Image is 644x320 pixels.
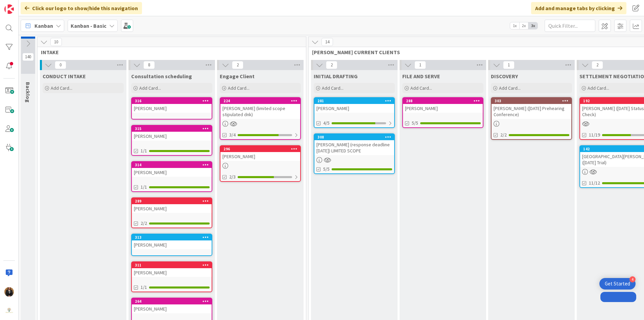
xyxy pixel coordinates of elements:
span: Add Card... [228,85,249,91]
div: 316 [132,98,212,104]
div: 315 [135,126,212,131]
span: FILE AND SERVE [402,73,440,80]
span: 1 [503,61,515,69]
div: 303[PERSON_NAME] ([DATE] Prehearing Conference) [492,98,571,119]
img: avatar [4,306,14,316]
div: [PERSON_NAME] (response deadline [DATE]) LIMITED SCOPE [314,140,394,155]
div: 288 [403,98,483,104]
div: [PERSON_NAME] [132,240,212,249]
a: 315[PERSON_NAME]1/1 [131,125,212,156]
div: Add and manage tabs by clicking [531,2,626,14]
span: 3/4 [229,131,236,138]
div: 224 [223,99,300,103]
span: 11/12 [589,179,600,187]
div: 264 [135,299,212,304]
span: 1/1 [141,284,147,291]
a: 308[PERSON_NAME] (response deadline [DATE]) LIMITED SCOPE5/5 [314,133,395,174]
span: Add Card... [322,85,343,91]
div: 288[PERSON_NAME] [403,98,483,113]
div: [PERSON_NAME] [220,152,300,161]
a: 316[PERSON_NAME] [131,97,212,120]
div: 296 [223,147,300,151]
div: 313 [135,235,212,240]
span: 4/5 [323,120,330,127]
span: 0 [55,61,66,69]
div: Click our logo to show/hide this navigation [21,2,142,14]
span: 2x [519,22,528,29]
span: Engage Client [220,73,255,80]
a: 296[PERSON_NAME]2/3 [220,145,301,182]
span: 2/3 [229,173,236,180]
div: [PERSON_NAME] (limited scope stipulated dnk) [220,104,300,119]
span: 2 [592,61,603,69]
span: 14 [321,38,333,46]
div: [PERSON_NAME] [132,104,212,113]
a: 289[PERSON_NAME]2/2 [131,197,212,228]
span: 1/1 [141,184,147,191]
span: Backlog [25,82,31,103]
div: 303 [495,99,571,103]
div: 311 [135,263,212,268]
div: Get Started [605,280,630,287]
div: 224 [220,98,300,104]
div: 315 [132,126,212,132]
div: 315[PERSON_NAME] [132,126,212,141]
div: 313 [132,234,212,240]
span: 140 [22,53,34,61]
span: 3x [528,22,538,29]
span: Kanban [34,22,53,30]
a: 314[PERSON_NAME]1/1 [131,161,212,192]
div: 264[PERSON_NAME] [132,298,212,313]
span: INTAKE [41,49,297,56]
span: 2 [232,61,243,69]
div: 303 [492,98,571,104]
span: 5/5 [412,120,418,127]
div: 281 [314,98,394,104]
div: 289[PERSON_NAME] [132,198,212,213]
div: Open Get Started checklist, remaining modules: 4 [599,278,636,290]
div: 296[PERSON_NAME] [220,146,300,161]
div: 313[PERSON_NAME] [132,234,212,249]
div: 264 [132,298,212,304]
div: 296 [220,146,300,152]
div: 308 [314,134,394,140]
div: 316 [135,99,212,103]
div: 289 [135,199,212,204]
span: DISCOVERY [491,73,518,80]
div: 289 [132,198,212,204]
div: [PERSON_NAME] [132,168,212,177]
span: Consultation scheduling [131,73,192,80]
span: CONDUCT INTAKE [43,73,86,80]
div: 314[PERSON_NAME] [132,162,212,177]
span: 2/2 [500,131,507,138]
div: 314 [132,162,212,168]
a: 281[PERSON_NAME]4/5 [314,97,395,128]
div: [PERSON_NAME] [314,104,394,113]
span: Add Card... [499,85,521,91]
div: 281 [317,99,394,103]
b: Kanban - Basic [71,22,106,29]
span: 10 [50,38,62,46]
a: 311[PERSON_NAME]1/1 [131,261,212,292]
span: Add Card... [139,85,161,91]
span: 2/2 [141,220,147,227]
img: Visit kanbanzone.com [4,4,14,14]
span: INITIAL DRAFTING [314,73,358,80]
div: [PERSON_NAME] [403,104,483,113]
div: 308 [317,135,394,140]
span: 1/1 [141,147,147,154]
span: 1 [414,61,426,69]
span: Add Card... [410,85,432,91]
div: [PERSON_NAME] [132,304,212,313]
span: 8 [143,61,155,69]
div: 308[PERSON_NAME] (response deadline [DATE]) LIMITED SCOPE [314,134,394,155]
span: Add Card... [588,85,609,91]
div: 316[PERSON_NAME] [132,98,212,113]
div: [PERSON_NAME] ([DATE] Prehearing Conference) [492,104,571,119]
span: 2 [326,61,337,69]
div: 281[PERSON_NAME] [314,98,394,113]
span: 11/19 [589,131,600,138]
div: [PERSON_NAME] [132,268,212,277]
div: 311 [132,262,212,268]
div: 314 [135,163,212,167]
